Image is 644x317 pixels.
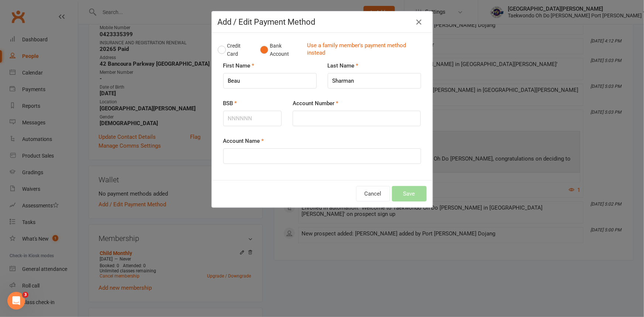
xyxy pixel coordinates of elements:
[223,99,237,108] label: BSB
[293,99,338,108] label: Account Number
[7,292,25,310] iframe: Intercom live chat
[223,111,282,126] input: NNNNNN
[356,186,390,201] button: Cancel
[328,61,359,70] label: Last Name
[218,17,427,27] h4: Add / Edit Payment Method
[23,292,28,298] span: 3
[218,39,252,61] button: Credit Card
[223,61,255,70] label: First Name
[223,137,264,145] label: Account Name
[307,42,423,58] a: Use a family member's payment method instead
[413,16,425,28] button: Close
[260,39,301,61] button: Bank Account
